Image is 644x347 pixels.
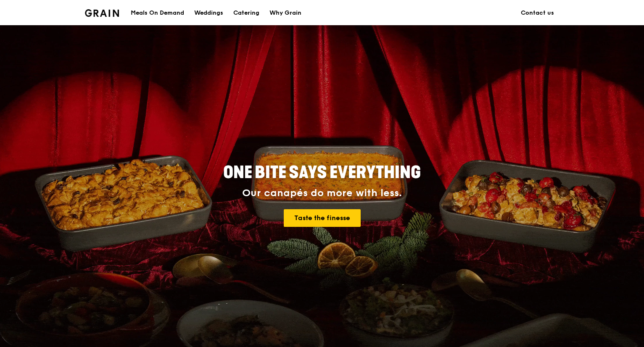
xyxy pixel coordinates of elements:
[228,0,264,26] a: Catering
[284,209,361,227] a: Taste the finesse
[131,0,184,26] div: Meals On Demand
[516,0,559,26] a: Contact us
[189,0,228,26] a: Weddings
[85,9,119,17] img: Grain
[194,0,223,26] div: Weddings
[233,0,259,26] div: Catering
[171,187,473,199] div: Our canapés do more with less.
[223,163,421,183] span: ONE BITE SAYS EVERYTHING
[269,0,301,26] div: Why Grain
[264,0,306,26] a: Why Grain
